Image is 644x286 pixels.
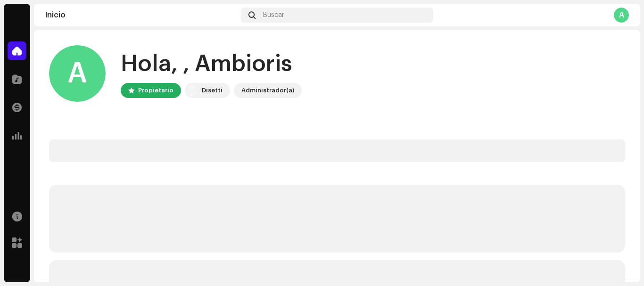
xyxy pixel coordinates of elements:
div: Inicio [45,11,237,19]
div: A [49,45,106,102]
div: Disetti [202,85,223,96]
span: Buscar [263,11,284,19]
div: Propietario [138,85,173,96]
div: Administrador(a) [241,85,294,96]
img: 02a7c2d3-3c89-4098-b12f-2ff2945c95ee [187,85,198,96]
div: A [614,8,629,23]
div: Hola, , Ambioris [121,49,302,79]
